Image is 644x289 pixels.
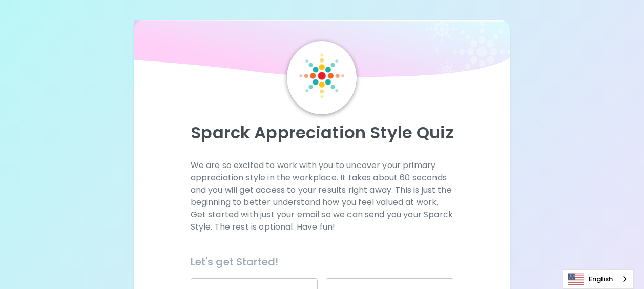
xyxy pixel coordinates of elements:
aside: Language selected: English [563,269,634,289]
img: Sparck Logo [299,53,344,98]
div: Language [563,269,634,289]
p: Sparck Appreciation Style Quiz [147,122,497,143]
p: We are so excited to work with you to uncover your primary appreciation style in the workplace. I... [191,159,454,233]
h6: Let's get Started! [191,254,454,270]
img: wave [134,20,510,82]
a: English [563,270,633,288]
